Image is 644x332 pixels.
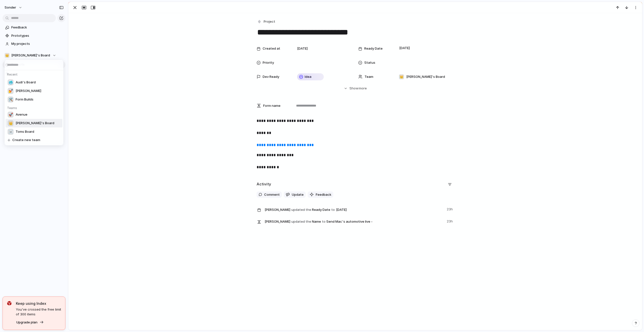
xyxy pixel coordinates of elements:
div: 🥶 [8,79,14,85]
span: Avenue [16,112,27,117]
div: ☠️ [8,129,14,135]
span: Audi's Board [16,80,36,85]
span: [PERSON_NAME] [16,88,41,93]
h5: Recent [6,70,64,77]
span: Create new team [12,138,40,143]
h5: Teams [6,104,64,110]
div: 🚀 [8,112,14,118]
div: 👑 [8,120,14,126]
span: [PERSON_NAME]'s Board [16,121,54,126]
span: Form Builds [16,97,33,102]
span: Toms Board [16,129,34,134]
div: 🛠️ [8,96,14,103]
div: 💅 [8,88,14,94]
